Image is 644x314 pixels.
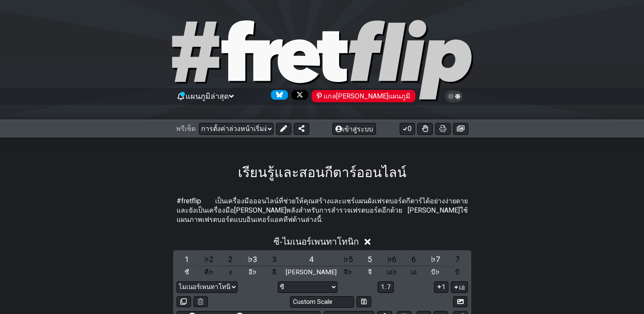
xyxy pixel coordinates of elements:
span: สลับธีมสว่าง/มืด [449,93,459,100]
font: จี [368,268,372,276]
font: อี [272,268,276,276]
div: สลับระดับสเกล [286,254,337,265]
font: อี♭ [249,268,257,276]
font: 3 [272,255,276,264]
button: พิมพ์ [435,123,451,135]
div: สลับคลาสระดับเสียง [337,267,358,278]
font: 4 [309,255,313,264]
div: สลับระดับสเกล [337,254,358,265]
div: สลับระดับสเกล [264,254,285,265]
button: 0 [400,123,415,135]
div: สลับคลาสระดับเสียง [381,267,402,278]
font: [PERSON_NAME] [286,268,337,276]
a: #fretflip ที่ Pinterest [308,90,415,102]
div: สลับระดับสเกล [220,254,241,265]
font: พรีเซ็ต [176,125,196,133]
button: แก้ไขค่าที่ตั้งไว้ล่วงหน้า [276,123,291,135]
div: สลับคลาสระดับเสียง [198,267,219,278]
font: เอ [411,268,417,276]
div: สลับคลาสระดับเสียง [359,267,380,278]
a: ติดตาม #fretflip ที่ Bluesky [268,90,288,102]
button: 1..7 [378,281,394,293]
font: 1 [185,255,189,264]
div: สลับระดับสเกล [198,254,219,265]
font: 7 [455,255,459,264]
div: สลับคลาสระดับเสียง [425,267,445,278]
div: สลับระดับสเกล [177,254,197,265]
font: ซี [274,237,279,247]
font: 1 [442,283,445,291]
select: พรีเซ็ต [199,123,274,135]
a: ติดตาม #fretflip ได้ที่ X [288,90,308,102]
div: สลับคลาสระดับเสียง [447,267,467,278]
font: แผนภูมิล่าสุด [185,92,229,101]
button: เข้าสู่ระบบ [332,123,376,135]
font: ซี [185,268,189,276]
font: บี [455,268,459,276]
font: 1..7 [381,283,391,291]
font: ดี♭ [205,268,213,276]
button: เอ [451,281,467,293]
font: จี♭ [344,268,352,276]
font: บี♭ [431,268,439,276]
font: เอ [459,284,465,291]
select: มาตราส่วน [177,281,238,293]
div: สลับระดับสเกล [425,254,445,265]
div: สลับระดับสเกล [403,254,424,265]
button: สลับความคล่องแคล่วสำหรับ fretkits ทั้งหมด [417,123,433,135]
button: สร้างภาพ [453,296,467,308]
font: ♭6 [387,255,396,264]
font: ♭5 [343,255,353,264]
font: 0 [408,125,412,133]
font: - [279,237,282,247]
div: สลับคลาสระดับเสียง [220,267,241,278]
div: สลับคลาสระดับเสียง [177,267,197,278]
font: 6 [412,255,416,264]
button: ลบ [193,296,208,308]
font: ง [229,268,232,276]
font: ไมเนอร์เพนทาโทนิก [282,237,359,247]
button: สร้างภาพ [453,123,468,135]
font: 2 [228,255,232,264]
button: สำเนา [177,296,191,308]
font: เรียนรู้และสอนกีตาร์ออนไลน์ [238,164,406,180]
select: โทนิค/ราก [278,281,337,293]
div: สลับคลาสระดับเสียง [242,267,263,278]
div: สลับระดับสเกล [447,254,467,265]
font: ♭7 [431,255,440,264]
font: ♭3 [248,255,257,264]
div: สลับคลาสระดับเสียง [264,267,285,278]
font: #fretflip เป็นเครื่องมือออนไลน์ที่ช่วยให้คุณสร้างและแชร์แผนผังเฟรตบอร์ดกีตาร์ได้อย่างง่ายดาย และย... [177,197,468,224]
div: สลับระดับสเกล [242,254,263,265]
font: ♭2 [204,255,213,264]
font: เอ♭ [387,268,397,276]
font: เข้าสู่ระบบ [342,125,373,133]
button: 1 [434,281,448,293]
font: 5 [368,255,372,264]
div: สลับคลาสระดับเสียง [403,267,424,278]
button: จัดเก็บมาตราส่วนที่ผู้ใช้กำหนด [357,296,371,308]
button: แชร์พรีเซ็ต [294,123,309,135]
div: สลับคลาสระดับเสียง [286,267,337,278]
div: สลับระดับสเกล [381,254,402,265]
div: สลับระดับสเกล [359,254,380,265]
font: แกล[PERSON_NAME]แผนภูมิ [323,92,410,100]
